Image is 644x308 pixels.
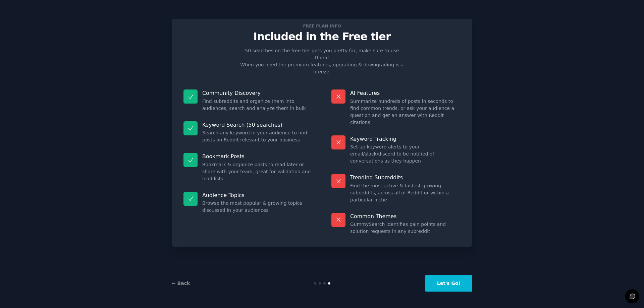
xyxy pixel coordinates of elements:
p: Keyword Tracking [350,135,461,142]
p: Keyword Search (50 searches) [202,121,313,128]
p: 50 searches on the free tier gets you pretty far, make sure to use them! When you need the premiu... [237,47,407,75]
dd: Summarize hundreds of posts in seconds to find common trends, or ask your audience a question and... [350,98,461,126]
p: Bookmark Posts [202,153,313,160]
button: Let's Go! [425,275,472,292]
dd: GummySearch identifies pain points and solution requests in any subreddit [350,221,461,235]
p: AI Features [350,89,461,97]
dd: Search any keyword in your audience to find posts on Reddit relevant to your business [202,129,313,143]
dd: Set up keyword alerts to your email/slack/discord to be notified of conversations as they happen [350,143,461,165]
p: Trending Subreddits [350,174,461,181]
p: Common Themes [350,213,461,220]
p: Community Discovery [202,89,313,97]
dd: Bookmark & organize posts to read later or share with your team, great for validation and lead lists [202,161,313,182]
dd: Find subreddits and organize them into audiences, search and analyze them in bulk [202,98,313,112]
p: Audience Topics [202,192,313,199]
span: Free plan info [302,22,342,29]
dd: Find the most active & fastest-growing subreddits, across all of Reddit or within a particular niche [350,182,461,203]
dd: Browse the most popular & growing topics discussed in your audiences [202,200,313,214]
a: ← Back [172,281,190,286]
p: Included in the Free tier [179,31,465,43]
